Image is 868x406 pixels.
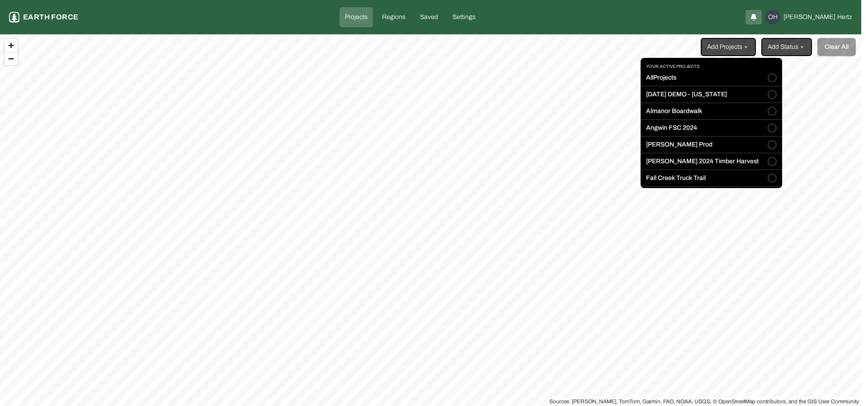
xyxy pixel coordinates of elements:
[646,90,727,99] label: [DATE] DEMO - [US_STATE]
[646,140,712,149] label: [PERSON_NAME] Prod
[646,107,702,116] label: Almanor Boardwalk
[641,63,782,73] p: Your active projects
[5,39,18,52] button: Zoom in
[646,73,676,82] label: All Projects
[5,52,18,65] button: Zoom out
[646,174,706,183] label: Fall Creek Truck Trail
[549,397,859,406] div: Sources: [PERSON_NAME], TomTom, Garmin, FAO, NOAA, USGS, © OpenStreetMap contributors, and the GI...
[646,123,697,132] label: Angwin FSC 2024
[646,157,759,166] label: [PERSON_NAME] 2024 Timber Harvest
[641,58,782,188] div: Add Projects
